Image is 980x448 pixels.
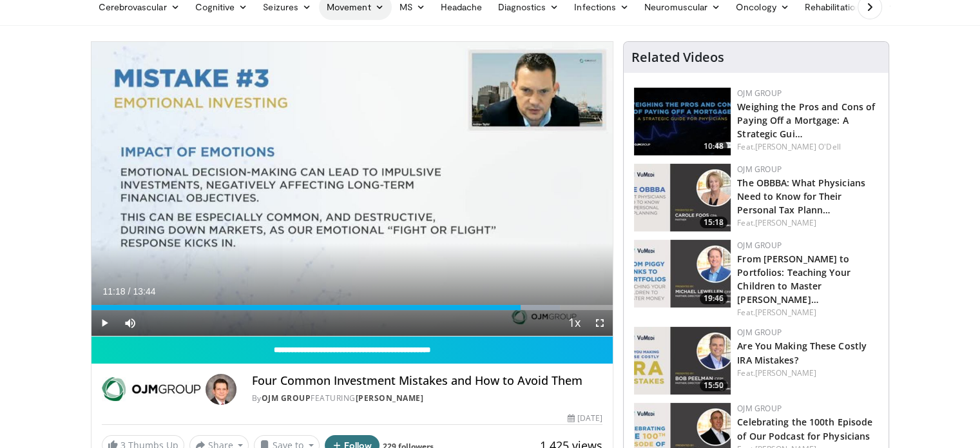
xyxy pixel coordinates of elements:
[737,416,872,442] a: Celebrating the 100th Episode of Our Podcast for Physicians
[755,307,816,318] a: [PERSON_NAME]
[755,141,841,152] a: [PERSON_NAME] O'Dell
[755,217,816,228] a: [PERSON_NAME]
[102,374,200,405] img: OJM Group
[262,393,311,404] a: OJM Group
[737,307,878,318] div: Feat.
[103,286,126,297] span: 11:18
[91,42,613,336] video-js: Video Player
[356,393,424,404] a: [PERSON_NAME]
[700,141,727,152] span: 10:48
[737,88,782,99] a: OJM Group
[128,286,131,297] span: /
[568,413,602,424] div: [DATE]
[737,403,782,414] a: OJM Group
[561,310,587,336] button: Playback Rate
[91,310,117,336] button: Play
[91,305,613,310] div: Progress Bar
[737,141,878,153] div: Feat.
[634,240,731,307] a: 19:46
[133,286,155,297] span: 13:44
[206,374,236,405] img: Avatar
[755,367,816,378] a: [PERSON_NAME]
[634,164,731,231] a: 15:18
[737,217,878,229] div: Feat.
[700,293,727,304] span: 19:46
[737,340,867,365] a: Are You Making These Costly IRA Mistakes?
[700,380,727,391] span: 15:50
[700,217,727,228] span: 15:18
[631,50,724,65] h4: Related Videos
[737,101,875,140] a: Weighing the Pros and Cons of Paying Off a Mortgage: A Strategic Gui…
[737,327,782,338] a: OJM Group
[737,240,782,251] a: OJM Group
[634,88,731,155] a: 10:48
[634,240,731,307] img: 282c92bf-9480-4465-9a17-aeac8df0c943.150x105_q85_crop-smart_upscale.jpg
[737,164,782,175] a: OJM Group
[634,327,731,394] img: 4b415aee-9520-4d6f-a1e1-8e5e22de4108.150x105_q85_crop-smart_upscale.jpg
[634,88,731,155] img: ef76e58c-ca3b-4201-a9ad-f78e1927b471.150x105_q85_crop-smart_upscale.jpg
[634,327,731,394] a: 15:50
[117,310,143,336] button: Mute
[737,367,878,379] div: Feat.
[252,393,602,404] div: By FEATURING
[737,253,850,306] a: From [PERSON_NAME] to Portfolios: Teaching Your Children to Master [PERSON_NAME]…
[252,374,602,388] h4: Four Common Investment Mistakes and How to Avoid Them
[634,164,731,231] img: 6db954da-78c7-423b-8725-5b22ebd502b2.150x105_q85_crop-smart_upscale.jpg
[587,310,613,336] button: Fullscreen
[737,177,865,216] a: The OBBBA: What Physicians Need to Know for Their Personal Tax Plann…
